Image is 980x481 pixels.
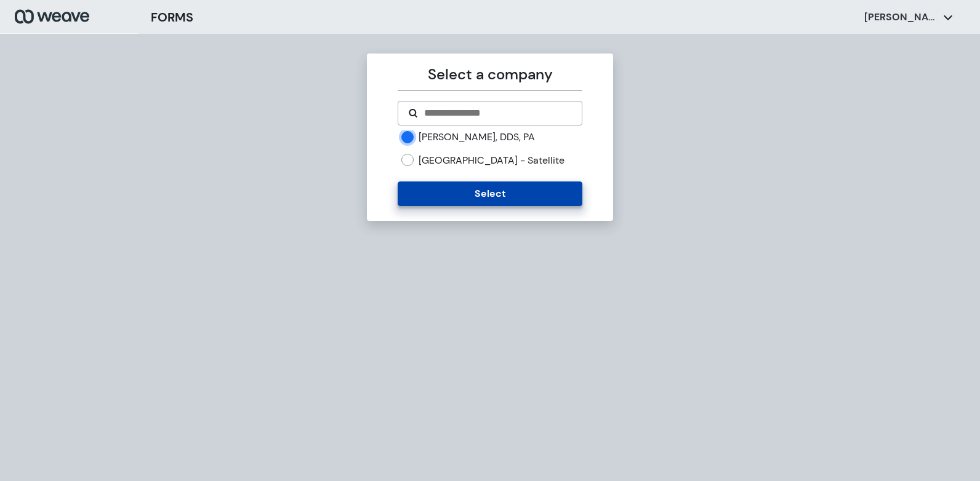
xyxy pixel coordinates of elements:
[151,8,193,26] h3: FORMS
[419,154,564,167] label: [GEOGRAPHIC_DATA] - Satellite
[419,130,535,144] label: [PERSON_NAME], DDS, PA
[423,106,571,121] input: Search
[864,10,938,24] p: [PERSON_NAME]
[398,181,582,206] button: Select
[398,63,582,85] p: Select a company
